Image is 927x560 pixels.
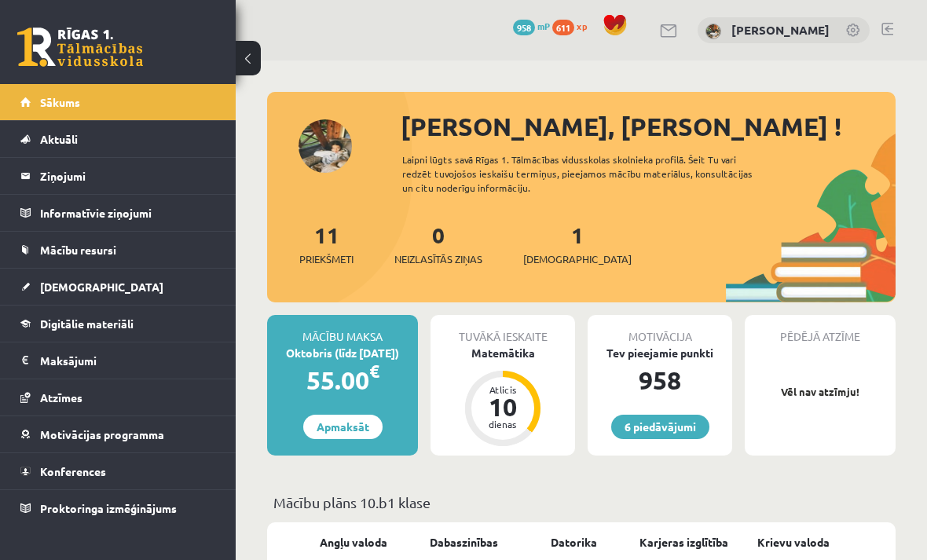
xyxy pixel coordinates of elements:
[369,360,379,382] span: €
[299,251,354,267] span: Priekšmeti
[745,315,896,345] div: Pēdējā atzīme
[20,416,216,452] a: Motivācijas programma
[479,385,526,394] div: Atlicis
[577,20,587,32] span: xp
[731,22,830,38] a: [PERSON_NAME]
[394,221,482,267] a: 0Neizlasītās ziņas
[20,342,216,379] a: Maksājumi
[431,345,575,448] a: Matemātika Atlicis 10 dienas
[40,390,82,404] span: Atzīmes
[639,534,728,551] a: Karjeras izglītība
[757,534,830,551] a: Krievu valoda
[753,384,888,400] p: Vēl nav atzīmju!
[40,280,163,294] span: [DEMOGRAPHIC_DATA]
[430,534,498,551] a: Dabaszinības
[479,419,526,429] div: dienas
[20,232,216,268] a: Mācību resursi
[267,361,418,399] div: 55.00
[303,415,383,439] a: Apmaksāt
[402,152,779,195] div: Laipni lūgts savā Rīgas 1. Tālmācības vidusskolas skolnieka profilā. Šeit Tu vari redzēt tuvojošo...
[20,195,216,231] a: Informatīvie ziņojumi
[40,342,216,379] legend: Maksājumi
[552,20,595,32] a: 611 xp
[513,20,535,35] span: 958
[40,95,80,109] span: Sākums
[40,158,216,194] legend: Ziņojumi
[513,20,550,32] a: 958 mP
[273,492,889,513] p: Mācību plāns 10.b1 klase
[40,132,78,146] span: Aktuāli
[20,84,216,120] a: Sākums
[20,158,216,194] a: Ziņojumi
[20,379,216,415] a: Atzīmes
[611,415,709,439] a: 6 piedāvājumi
[40,243,116,257] span: Mācību resursi
[20,121,216,157] a: Aktuāli
[523,221,632,267] a: 1[DEMOGRAPHIC_DATA]
[479,394,526,419] div: 10
[537,20,550,32] span: mP
[401,108,896,145] div: [PERSON_NAME], [PERSON_NAME] !
[17,27,143,67] a: Rīgas 1. Tālmācības vidusskola
[20,269,216,305] a: [DEMOGRAPHIC_DATA]
[552,20,574,35] span: 611
[394,251,482,267] span: Neizlasītās ziņas
[320,534,387,551] a: Angļu valoda
[551,534,597,551] a: Datorika
[299,221,354,267] a: 11Priekšmeti
[705,24,721,39] img: Darja Degtjarjova
[523,251,632,267] span: [DEMOGRAPHIC_DATA]
[267,345,418,361] div: Oktobris (līdz [DATE])
[588,315,732,345] div: Motivācija
[20,453,216,489] a: Konferences
[40,427,164,441] span: Motivācijas programma
[20,306,216,342] a: Digitālie materiāli
[40,317,134,331] span: Digitālie materiāli
[40,501,177,515] span: Proktoringa izmēģinājums
[267,315,418,345] div: Mācību maksa
[588,345,732,361] div: Tev pieejamie punkti
[20,490,216,526] a: Proktoringa izmēģinājums
[40,195,216,231] legend: Informatīvie ziņojumi
[431,315,575,345] div: Tuvākā ieskaite
[431,345,575,361] div: Matemātika
[588,361,732,399] div: 958
[40,464,106,478] span: Konferences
